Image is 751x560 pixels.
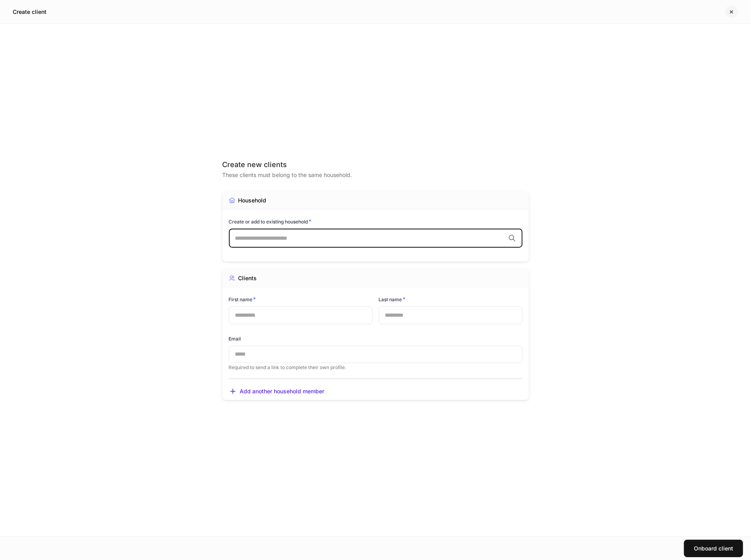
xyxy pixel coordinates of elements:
div: Household [238,196,267,204]
div: Onboard client [694,546,733,551]
div: Clients [238,274,257,282]
p: Required to send a link to complete their own profile. [229,364,522,371]
div: These clients must belong to the same household. [223,169,529,179]
h6: Last name [379,295,406,303]
h6: Create or add to existing household [229,217,312,225]
button: Add another household member [229,387,325,395]
button: Onboard client [684,540,743,557]
h5: Create client [13,8,46,16]
h6: First name [229,295,256,303]
h6: Email [229,335,241,343]
div: Create new clients [223,160,529,169]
